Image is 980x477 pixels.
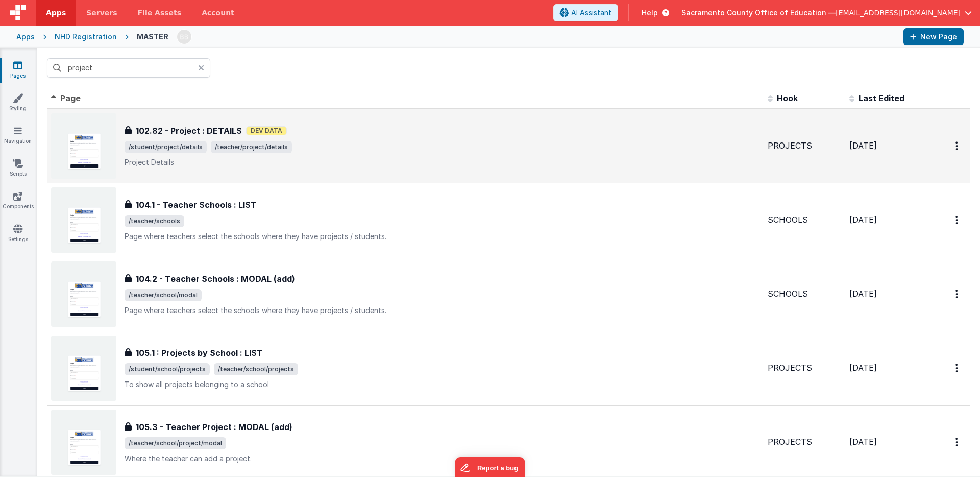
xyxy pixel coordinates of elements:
div: SCHOOLS [768,288,841,300]
div: SCHOOLS [768,214,841,226]
span: [EMAIL_ADDRESS][DOMAIN_NAME] [836,8,961,18]
span: AI Assistant [571,8,611,18]
p: Project Details [125,157,759,168]
p: Page where teachers select the schools where they have projects / students. [125,305,759,316]
span: Hook [777,93,798,103]
button: Options [949,135,966,156]
span: Page [60,93,81,103]
p: To show all projects belonging to a school [125,379,759,390]
h3: 105.1 : Projects by School : LIST [136,347,263,359]
h3: 105.3 - Teacher Project : MODAL (add) [136,421,292,433]
h3: 104.2 - Teacher Schools : MODAL (add) [136,273,295,285]
span: /teacher/school/modal [125,289,202,301]
span: /teacher/schools [125,215,184,227]
span: Apps [46,8,66,18]
span: /teacher/school/projects [214,363,298,375]
h3: 102.82 - Project : DETAILS [136,125,242,137]
span: /student/school/projects [125,363,210,375]
span: /student/project/details [125,141,207,153]
button: Options [949,432,966,452]
div: Apps [16,32,35,42]
span: [DATE] [849,363,877,373]
img: 3aae05562012a16e32320df8a0cd8a1d [177,30,191,44]
button: Sacramento County Office of Education — [EMAIL_ADDRESS][DOMAIN_NAME] [681,8,972,18]
span: Servers [86,8,117,18]
p: Where the teacher can add a project. [125,454,759,464]
span: /teacher/project/details [211,141,292,153]
span: /teacher/school/project/modal [125,437,226,449]
h3: 104.1 - Teacher Schools : LIST [136,199,257,211]
div: PROJECTS [768,436,841,448]
span: Sacramento County Office of Education — [681,8,836,18]
div: MASTER [137,32,168,42]
div: NHD Registration [55,32,117,42]
button: Options [949,357,966,378]
button: Options [949,283,966,304]
input: Search pages, id's ... [47,58,210,78]
span: [DATE] [849,437,877,447]
p: Page where teachers select the schools where they have projects / students. [125,231,759,242]
button: New Page [903,28,964,45]
span: Help [642,8,658,18]
button: Options [949,209,966,230]
span: Last Edited [859,93,904,103]
span: [DATE] [849,214,877,225]
div: PROJECTS [768,362,841,374]
span: [DATE] [849,289,877,299]
span: Dev Data [246,126,287,135]
span: File Assets [138,8,182,18]
div: PROJECTS [768,140,841,152]
span: [DATE] [849,140,877,151]
button: AI Assistant [553,4,618,21]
